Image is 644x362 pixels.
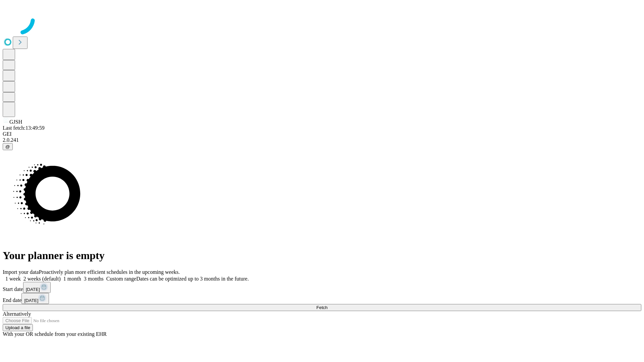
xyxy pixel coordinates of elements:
[106,276,136,282] span: Custom range
[3,249,641,262] h1: Your planner is empty
[3,282,641,293] div: Start date
[26,287,40,292] span: [DATE]
[3,324,33,331] button: Upload a file
[3,269,39,275] span: Import your data
[3,143,13,150] button: @
[3,293,641,304] div: End date
[9,119,22,125] span: GJSH
[21,293,49,304] button: [DATE]
[3,304,641,311] button: Fetch
[39,269,180,275] span: Proactively plan more efficient schedules in the upcoming weeks.
[23,282,51,293] button: [DATE]
[3,311,31,317] span: Alternatively
[316,305,327,310] span: Fetch
[3,331,107,337] span: With your OR schedule from your existing EHR
[5,144,10,149] span: @
[5,276,21,282] span: 1 week
[84,276,104,282] span: 3 months
[3,131,641,137] div: GEI
[136,276,249,282] span: Dates can be optimized up to 3 months in the future.
[63,276,81,282] span: 1 month
[3,125,45,131] span: Last fetch: 13:49:59
[24,298,38,303] span: [DATE]
[3,137,641,143] div: 2.0.241
[23,276,61,282] span: 2 weeks (default)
